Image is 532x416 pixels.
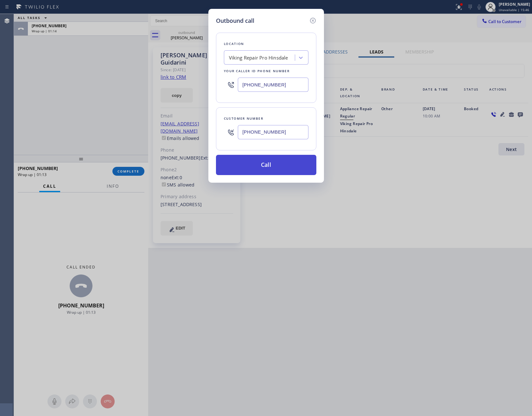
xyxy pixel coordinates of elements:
[224,41,308,47] div: Location
[224,115,308,122] div: Customer number
[238,78,308,92] input: (123) 456-7890
[238,125,308,139] input: (123) 456-7890
[216,155,316,175] button: Call
[229,54,288,61] div: Viking Repair Pro Hinsdale
[224,68,308,74] div: Your caller id phone number
[216,16,254,25] h5: Outbound call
